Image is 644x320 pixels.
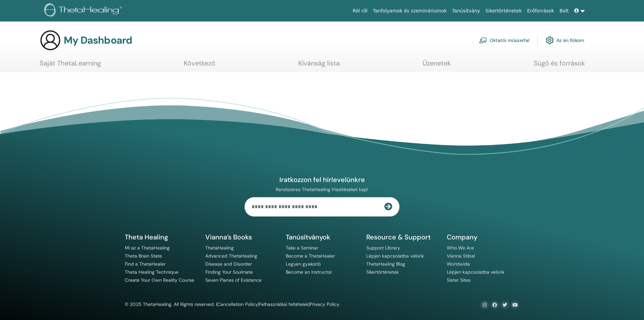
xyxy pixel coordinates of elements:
[217,301,258,307] a: Cancellation Policy
[44,3,124,18] img: logo.png
[125,269,178,275] a: Theta Healing Technique
[184,59,215,72] a: Következő
[286,245,318,251] a: Take a Seminar
[245,186,399,192] p: Rendszeres ThetaHealing frissítéseket kap!
[64,34,132,46] h3: My Dashboard
[205,269,253,275] a: Finding Your Soulmate
[534,59,585,72] a: Súgó és források
[205,261,252,267] a: Disease and Disorder
[40,59,101,72] a: Saját ThetaLearning
[366,261,405,267] a: ThetaHealing Blog
[125,301,339,309] div: © 2025 ThetaHealing. All Rights reserved. | | |
[447,245,474,251] a: Who We Are
[423,59,451,72] a: Üzenetek
[366,269,399,275] a: Sikertörténetek
[259,301,309,307] a: Felhasználási feltételek
[557,5,572,17] a: Bolt
[525,5,557,17] a: Erőforrások
[205,277,262,283] a: Seven Planes of Existence
[286,269,332,275] a: Become an Instructor
[447,269,504,275] a: Lépjen kapcsolatba velünk
[286,233,358,241] h5: Tanúsítványok
[125,233,197,241] h5: Theta Healing
[286,253,335,259] a: Become a ThetaHealer
[479,33,529,48] a: Oktatói műszerfal
[125,245,170,251] a: Mi az a ThetaHealing
[205,233,278,241] h5: Vianna’s Books
[447,233,519,241] h5: Company
[449,5,483,17] a: Tanúsítvány
[350,5,370,17] a: Ról ről
[205,245,234,251] a: ThetaHealing
[366,245,400,251] a: Support Library
[125,253,162,259] a: Theta Brain State
[298,59,340,72] a: Kívánság lista
[205,253,257,259] a: Advanced ThetaHealing
[245,175,399,184] h4: Iratkozzon fel hírlevelünkre
[483,5,524,17] a: Sikertörténetek
[286,261,321,267] a: Legyen gyakorló
[366,233,439,241] h5: Resource & Support
[125,261,166,267] a: Find a ThetaHealer
[546,35,554,46] img: cog.svg
[125,277,194,283] a: Create Your Own Reality Course
[310,301,339,307] a: Privacy Policy
[366,253,424,259] a: Lépjen kapcsolatba velünk
[546,33,584,48] a: Az én fiókom
[40,30,61,51] img: generic-user-icon.jpg
[370,5,449,17] a: Tanfolyamok és szemináriumok
[447,261,470,267] a: Worldwide
[479,37,487,43] img: chalkboard-teacher.svg
[447,253,475,259] a: Vianna Stibal
[447,277,471,283] a: Sister Sites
